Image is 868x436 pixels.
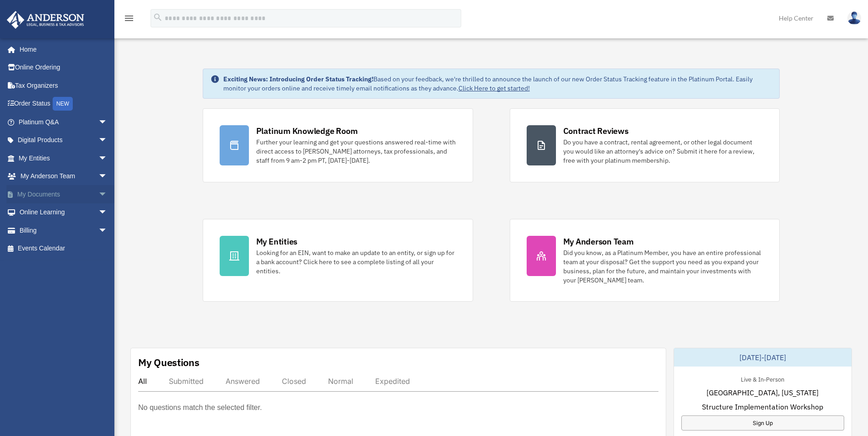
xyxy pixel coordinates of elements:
div: Based on your feedback, we're thrilled to announce the launch of our new Order Status Tracking fe... [223,74,772,93]
div: Contract Reviews [563,125,629,137]
a: Online Learningarrow_drop_down [6,203,121,222]
span: Structure Implementation Workshop [702,401,823,412]
a: My Anderson Team Did you know, as a Platinum Member, you have an entire professional team at your... [510,219,780,302]
span: arrow_drop_down [98,221,117,240]
a: Contract Reviews Do you have a contract, rental agreement, or other legal document you would like... [510,108,780,182]
div: [DATE]-[DATE] [674,348,852,367]
a: My Entitiesarrow_drop_down [6,149,121,167]
div: NEW [53,97,73,111]
span: [GEOGRAPHIC_DATA], [US_STATE] [706,387,819,398]
div: Do you have a contract, rental agreement, or other legal document you would like an attorney's ad... [563,138,763,165]
div: Further your learning and get your questions answered real-time with direct access to [PERSON_NAM... [256,138,456,165]
a: My Entities Looking for an EIN, want to make an update to an entity, or sign up for a bank accoun... [203,219,473,302]
div: Expedited [375,377,410,386]
a: Home [6,40,117,58]
a: Platinum Q&Aarrow_drop_down [6,113,121,131]
a: My Anderson Teamarrow_drop_down [6,167,121,186]
div: Closed [282,377,306,386]
span: arrow_drop_down [98,131,117,150]
div: Looking for an EIN, want to make an update to an entity, or sign up for a bank account? Click her... [256,248,456,276]
span: arrow_drop_down [98,149,117,168]
div: Platinum Knowledge Room [256,125,358,137]
a: My Documentsarrow_drop_down [6,185,121,203]
div: Live & In-Person [733,374,792,383]
div: Answered [226,377,260,386]
div: My Entities [256,236,297,247]
a: Online Ordering [6,58,121,77]
a: Digital Productsarrow_drop_down [6,131,121,149]
i: search [153,12,163,22]
div: My Anderson Team [563,236,634,247]
a: Billingarrow_drop_down [6,221,121,239]
div: Normal [328,377,353,386]
a: Order StatusNEW [6,95,121,113]
span: arrow_drop_down [98,185,117,204]
img: Anderson Advisors Platinum Portal [4,11,87,29]
a: Tax Organizers [6,76,121,95]
a: Click Here to get started! [458,84,530,92]
a: Platinum Knowledge Room Further your learning and get your questions answered real-time with dire... [203,108,473,182]
span: arrow_drop_down [98,203,117,222]
div: Did you know, as a Platinum Member, you have an entire professional team at your disposal? Get th... [563,248,763,285]
div: My Questions [138,356,199,369]
a: Sign Up [681,415,844,431]
div: Submitted [169,377,204,386]
p: No questions match the selected filter. [138,401,262,414]
strong: Exciting News: Introducing Order Status Tracking! [223,75,373,83]
span: arrow_drop_down [98,167,117,186]
a: menu [124,16,135,24]
div: All [138,377,147,386]
img: User Pic [847,11,861,25]
span: arrow_drop_down [98,113,117,132]
i: menu [124,13,135,24]
a: Events Calendar [6,239,121,258]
